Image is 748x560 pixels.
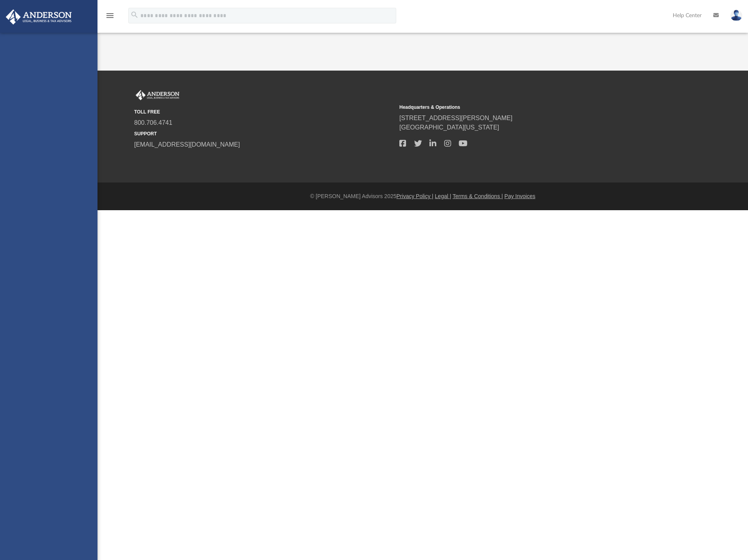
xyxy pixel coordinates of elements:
a: menu [105,15,115,20]
a: [STREET_ADDRESS][PERSON_NAME] [399,115,512,121]
small: Headquarters & Operations [399,104,659,111]
img: Anderson Advisors Platinum Portal [4,9,74,25]
a: 800.706.4741 [134,119,172,126]
a: [EMAIL_ADDRESS][DOMAIN_NAME] [134,141,240,148]
a: Terms & Conditions | [453,193,503,199]
a: Privacy Policy | [397,193,434,199]
a: [GEOGRAPHIC_DATA][US_STATE] [399,124,499,131]
img: User Pic [730,10,742,21]
i: search [130,11,139,19]
img: Anderson Advisors Platinum Portal [134,90,181,100]
div: © [PERSON_NAME] Advisors 2025 [97,192,748,200]
small: TOLL FREE [134,108,394,115]
small: SUPPORT [134,130,394,137]
a: Legal | [435,193,451,199]
a: Pay Invoices [504,193,535,199]
i: menu [105,11,115,20]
